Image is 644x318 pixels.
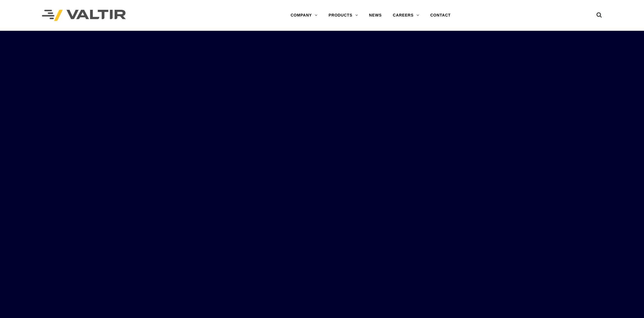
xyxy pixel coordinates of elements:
img: Valtir [42,10,126,21]
a: CAREERS [387,10,425,21]
a: COMPANY [285,10,323,21]
a: NEWS [363,10,387,21]
a: PRODUCTS [323,10,364,21]
a: CONTACT [425,10,456,21]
